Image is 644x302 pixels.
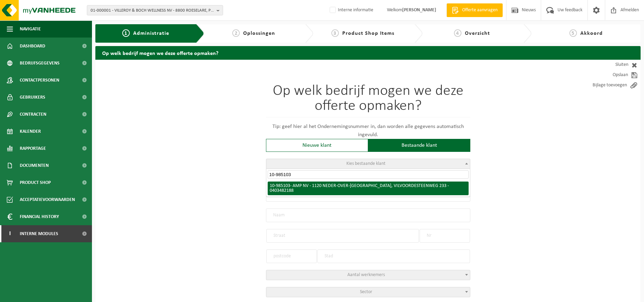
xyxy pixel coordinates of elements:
[368,139,470,152] div: Bestaande klant
[579,70,641,80] a: Opslaan
[208,29,300,38] a: 2Oplossingen
[535,29,637,38] a: 5Akkoord
[328,5,373,15] label: Interne informatie
[87,5,223,15] button: 01-000001 - VILLEROY & BOCH WELLNESS NV - 8800 ROESELARE, POPULIERSTRAAT 1
[95,46,641,59] h2: Op welk bedrijf mogen we deze offerte opmaken?
[465,31,490,36] span: Overzicht
[20,191,75,208] span: Acceptatievoorwaarden
[20,208,59,225] span: Financial History
[20,55,60,72] span: Bedrijfsgegevens
[7,225,13,242] span: I
[579,60,641,70] a: Sluiten
[346,161,386,166] span: Kies bestaande klant
[20,106,46,123] span: Contracten
[360,289,372,294] span: Sector
[317,29,409,38] a: 3Product Shop Items
[266,208,470,222] input: Naam
[454,29,461,37] span: 4
[266,249,317,263] input: postcode
[20,174,51,191] span: Product Shop
[266,229,419,243] input: Straat
[232,29,240,37] span: 2
[446,3,503,17] a: Offerte aanvragen
[342,31,394,36] span: Product Shop Items
[270,183,290,188] span: 10-985103
[91,5,214,16] span: 01-000001 - VILLEROY & BOCH WELLNESS NV - 8800 ROESELARE, POPULIERSTRAAT 1
[20,123,41,140] span: Kalender
[317,249,470,263] input: Stad
[420,229,470,243] input: Nr
[426,29,518,38] a: 4Overzicht
[580,31,603,36] span: Akkoord
[347,272,385,277] span: Aantal werknemers
[20,38,45,55] span: Dashboard
[20,72,59,89] span: Contactpersonen
[20,157,49,174] span: Documenten
[20,20,41,38] span: Navigatie
[100,29,191,38] a: 1Administratie
[331,29,339,37] span: 3
[460,7,499,14] span: Offerte aanvragen
[243,31,275,36] span: Oplossingen
[122,29,130,37] span: 1
[133,31,169,36] span: Administratie
[266,139,368,152] div: Nieuwe klant
[20,225,58,242] span: Interne modules
[20,140,46,157] span: Rapportage
[20,89,45,106] span: Gebruikers
[266,123,470,139] p: Tip: geef hier al het Ondernemingsnummer in, dan worden alle gegevens automatisch ingevuld.
[402,8,436,13] strong: [PERSON_NAME]
[266,84,470,117] h1: Op welk bedrijf mogen we deze offerte opmaken?
[579,80,641,90] a: Bijlage toevoegen
[569,29,577,37] span: 5
[268,182,469,195] li: - AMP NV - 1120 NEDER-OVER-[GEOGRAPHIC_DATA], VILVOORDESTEENWEG 233 - 0403482188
